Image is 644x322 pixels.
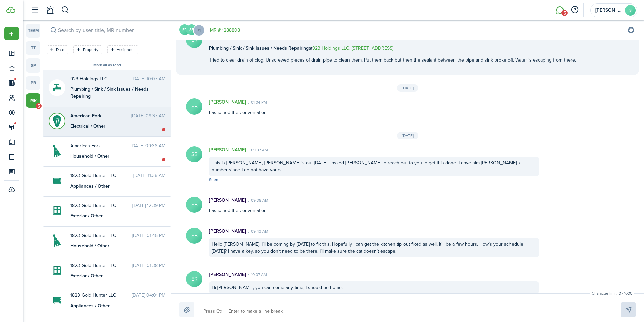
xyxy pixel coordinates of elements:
time: [DATE] 11:36 AM [133,172,165,179]
div: Exterior / Other [70,212,154,219]
menu-trigger: +1 [193,24,205,36]
time: [DATE] 09:36 AM [131,142,165,149]
avatar-text: SB [186,146,202,162]
avatar-text: SB [186,228,202,244]
avatar-text: ER [179,24,190,35]
img: Plumbing [53,79,61,96]
span: 923 Holdings LLC [70,75,132,82]
div: Hello [PERSON_NAME]. I’ll be coming by [DATE] to fix this. Hopefully I can get the kitchen tip ou... [209,238,539,257]
div: Electrical / Other [70,123,154,130]
a: mr [26,93,40,108]
time: 01:04 PM [246,99,267,105]
p: [PERSON_NAME] [209,271,246,278]
button: Open resource center [569,4,580,16]
img: Appliances [53,292,61,309]
span: Shelby [595,8,622,13]
time: 09:38 AM [246,197,268,203]
avatar-text: ER [186,271,202,287]
img: Appliances [53,172,61,189]
span: American Fork [70,142,131,149]
a: sp [26,58,40,73]
div: Exterior / Other [70,272,154,279]
time: [DATE] 10:07 AM [132,75,165,82]
div: [DATE] [397,132,418,139]
div: Plumbing / Sink / Sink Issues / Needs Repairing [70,86,154,100]
span: Seen [209,177,218,183]
a: team [26,24,40,38]
p: [PERSON_NAME] [209,197,246,204]
p: at [209,45,576,52]
button: Search [61,4,69,16]
div: has joined the conversation [202,197,546,214]
span: 1823 Gold Hunter LLC [70,262,132,269]
filter-tag: Open filter [47,45,68,54]
time: 09:37 AM [246,147,268,153]
img: Electrical [53,113,61,129]
filter-tag-label: Property [83,47,98,53]
span: 1823 Gold Hunter LLC [70,232,132,239]
div: Household / Other [70,153,154,160]
time: [DATE] 01:45 PM [132,232,165,239]
img: Household [53,143,61,159]
input: search [43,20,171,40]
div: Appliances / Other [70,302,154,309]
button: Mark all as read [93,63,121,68]
p: Tried to clear drain of clog. Unscrewed pieces of drain pipe to clean them. Put them back but the... [209,56,576,64]
img: Exterior [53,202,61,219]
a: pb [26,76,40,90]
time: [DATE] 04:01 PM [132,292,165,299]
small: Character limit: 0 / 1000 [590,290,634,296]
avatar-text: SB [186,98,202,115]
div: This is [PERSON_NAME], [PERSON_NAME] is out [DATE]. I asked [PERSON_NAME] to reach out to you to ... [209,157,539,176]
filter-tag-label: Date [56,47,64,53]
filter-tag: Open filter [107,45,138,54]
b: Plumbing / Sink / Sink Issues / Needs Repairing [209,45,309,52]
filter-tag: Open filter [73,45,102,54]
img: Exterior [53,262,61,279]
filter-tag-label: Assignee [117,47,134,53]
time: 10:07 AM [246,272,267,278]
span: American Fork [70,112,131,119]
a: MR # 1288808 [210,27,240,34]
p: [PERSON_NAME] [209,146,246,153]
time: [DATE] 01:38 PM [132,262,165,269]
a: 923 Holdings LLC, [STREET_ADDRESS] [312,45,393,52]
span: 1823 Gold Hunter LLC [70,172,133,179]
div: Household / Other [70,242,154,249]
div: [DATE] [397,84,418,92]
p: [PERSON_NAME] [209,98,246,106]
span: 1823 Gold Hunter LLC [70,292,132,299]
p: [PERSON_NAME] [209,228,246,235]
button: Open menu [197,24,205,36]
img: TenantCloud [6,7,15,13]
button: Open menu [4,27,19,40]
time: [DATE] 12:39 PM [132,202,165,209]
div: Appliances / Other [70,183,154,190]
div: has joined the conversation [202,98,546,116]
a: Notifications [44,2,56,19]
time: 09:43 AM [246,228,268,234]
div: Hi [PERSON_NAME], you can come any time, I should be home. [209,281,539,294]
time: [DATE] 09:37 AM [131,112,165,119]
avatar-text: SB [186,197,202,213]
avatar-text: SB [186,24,197,35]
img: Household [53,232,61,249]
button: Search [49,26,58,35]
a: tt [26,41,40,55]
avatar-text: S [625,5,636,16]
span: 1823 Gold Hunter LLC [70,202,132,209]
button: Open sidebar [28,4,41,16]
span: 5 [36,103,42,109]
button: Print [626,26,636,35]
